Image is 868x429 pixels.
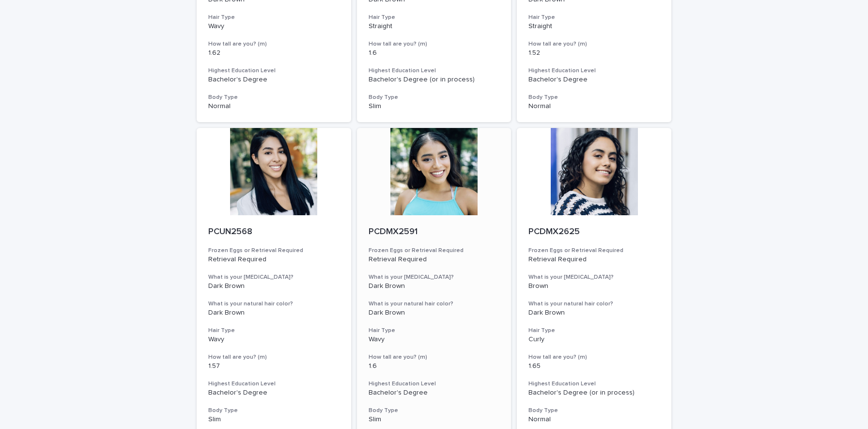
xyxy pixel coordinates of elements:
[369,67,500,75] h3: Highest Education Level
[528,67,660,75] h3: Highest Education Level
[208,247,340,254] h3: Frozen Eggs or Retrieval Required
[369,94,500,101] h3: Body Type
[369,327,500,334] h3: Hair Type
[528,407,660,414] h3: Body Type
[528,49,660,57] p: 1.52
[369,309,500,317] p: Dark Brown
[528,76,660,84] p: Bachelor's Degree
[369,335,500,344] p: Wavy
[369,49,500,57] p: 1.6
[208,273,340,281] h3: What is your [MEDICAL_DATA]?
[208,300,340,308] h3: What is your natural hair color?
[208,22,340,31] p: Wavy
[208,282,340,290] p: Dark Brown
[528,353,660,361] h3: How tall are you? (m)
[208,40,340,48] h3: How tall are you? (m)
[369,76,500,84] p: Bachelor's Degree (or in process)
[528,255,660,264] p: Retrieval Required
[369,227,500,238] p: PCDMX2591
[369,40,500,48] h3: How tall are you? (m)
[528,102,660,111] p: Normal
[528,327,660,334] h3: Hair Type
[528,247,660,254] h3: Frozen Eggs or Retrieval Required
[369,102,500,111] p: Slim
[528,380,660,388] h3: Highest Education Level
[528,309,660,317] p: Dark Brown
[208,49,340,57] p: 1.62
[369,380,500,388] h3: Highest Education Level
[208,389,340,397] p: Bachelor's Degree
[369,407,500,414] h3: Body Type
[208,415,340,424] p: Slim
[369,300,500,308] h3: What is your natural hair color?
[208,309,340,317] p: Dark Brown
[208,327,340,334] h3: Hair Type
[528,22,660,31] p: Straight
[369,353,500,361] h3: How tall are you? (m)
[208,76,340,84] p: Bachelor's Degree
[369,255,500,264] p: Retrieval Required
[208,255,340,264] p: Retrieval Required
[369,415,500,424] p: Slim
[208,67,340,75] h3: Highest Education Level
[369,282,500,290] p: Dark Brown
[528,335,660,344] p: Curly
[208,353,340,361] h3: How tall are you? (m)
[208,362,340,370] p: 1.57
[208,14,340,21] h3: Hair Type
[528,14,660,21] h3: Hair Type
[369,389,500,397] p: Bachelor's Degree
[369,273,500,281] h3: What is your [MEDICAL_DATA]?
[208,380,340,388] h3: Highest Education Level
[528,227,660,238] p: PCDMX2625
[528,40,660,48] h3: How tall are you? (m)
[208,407,340,414] h3: Body Type
[208,102,340,111] p: Normal
[369,362,500,370] p: 1.6
[528,94,660,101] h3: Body Type
[528,389,660,397] p: Bachelor's Degree (or in process)
[528,362,660,370] p: 1.65
[528,282,660,290] p: Brown
[208,227,340,238] p: PCUN2568
[208,94,340,101] h3: Body Type
[528,300,660,308] h3: What is your natural hair color?
[369,247,500,254] h3: Frozen Eggs or Retrieval Required
[369,22,500,31] p: Straight
[528,415,660,424] p: Normal
[208,335,340,344] p: Wavy
[528,273,660,281] h3: What is your [MEDICAL_DATA]?
[369,14,500,21] h3: Hair Type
